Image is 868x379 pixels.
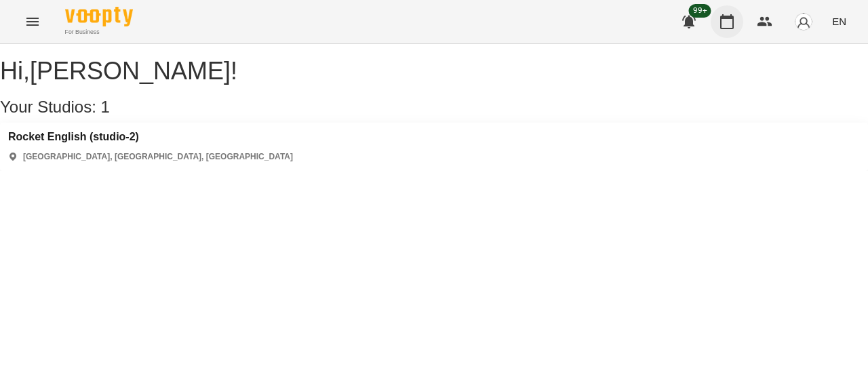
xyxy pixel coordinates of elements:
[689,4,711,18] span: 99+
[65,28,133,37] span: For Business
[101,98,110,116] span: 1
[827,9,852,34] button: EN
[794,12,813,31] img: avatar_s.png
[8,131,293,143] a: Rocket English (studio-2)
[23,151,293,163] p: [GEOGRAPHIC_DATA], [GEOGRAPHIC_DATA], [GEOGRAPHIC_DATA]
[65,7,133,26] img: Voopty Logo
[16,5,49,38] button: Menu
[832,14,846,28] span: EN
